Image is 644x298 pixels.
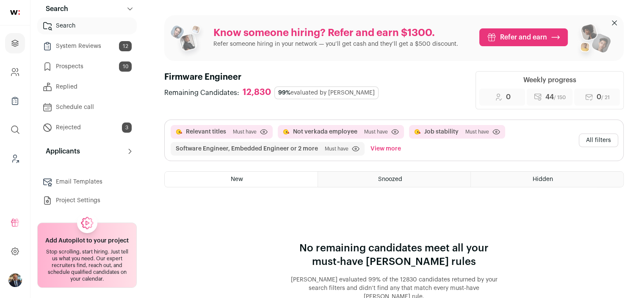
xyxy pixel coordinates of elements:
[243,87,271,98] div: 12,830
[176,145,318,153] button: Software Engineer, Embedded Engineer or 2 more
[479,28,568,46] a: Refer and earn
[575,20,612,61] img: referral_people_group_2-7c1ec42c15280f3369c0665c33c00ed472fd7f6af9dd0ec46c364f9a93ccf9a4.png
[233,128,257,135] span: Must have
[465,128,489,135] span: Must have
[231,176,243,182] span: New
[37,38,137,55] a: System Reviews12
[288,242,500,269] p: No remaining candidates meet all your must-have [PERSON_NAME] rules
[471,172,623,187] a: Hidden
[533,176,553,182] span: Hidden
[119,41,132,51] span: 12
[5,62,25,82] a: Company and ATS Settings
[554,95,566,100] span: / 150
[378,176,402,182] span: Snoozed
[5,148,25,169] a: Leads (Backoffice)
[597,92,610,102] span: 0
[41,4,68,14] p: Search
[213,26,458,40] p: Know someone hiring? Refer and earn $1300.
[8,273,22,287] button: Open dropdown
[369,142,403,156] button: View more
[37,78,137,95] a: Replied
[293,128,357,136] button: Not verkada employee
[186,128,226,136] button: Relevant titles
[37,17,137,34] a: Search
[364,128,388,135] span: Must have
[41,146,80,156] p: Applicants
[5,33,25,53] a: Projects
[37,99,137,116] a: Schedule call
[579,134,618,147] button: All filters
[318,172,470,187] a: Snoozed
[43,248,131,282] div: Stop scrolling, start hiring. Just tell us what you need. Our expert recruiters find, reach out, ...
[325,145,348,152] span: Must have
[37,223,137,288] a: Add Autopilot to your project Stop scrolling, start hiring. Just tell us what you need. Our exper...
[545,92,566,102] span: 44
[10,10,20,15] img: wellfound-shorthand-0d5821cbd27db2630d0214b213865d53afaa358527fdda9d0ea32b1df1b89c2c.svg
[37,119,137,136] a: Rejected3
[122,123,132,133] span: 3
[8,273,22,287] img: 18202275-medium_jpg
[523,75,576,85] div: Weekly progress
[278,90,290,96] span: 99%
[37,0,137,17] button: Search
[119,61,132,72] span: 10
[169,22,207,59] img: referral_people_group_1-3817b86375c0e7f77b15e9e1740954ef64e1f78137dd7e9f4ff27367cb2cd09a.png
[5,91,25,111] a: Company Lists
[601,95,610,100] span: / 21
[164,88,239,98] span: Remaining Candidates:
[37,143,137,160] button: Applicants
[274,86,379,99] div: evaluated by [PERSON_NAME]
[424,128,459,136] button: Job stability
[37,192,137,209] a: Project Settings
[213,40,458,48] p: Refer someone hiring in your network — you’ll get cash and they’ll get a $500 discount.
[45,237,129,245] h2: Add Autopilot to your project
[37,173,137,190] a: Email Templates
[37,58,137,75] a: Prospects10
[506,92,511,102] span: 0
[164,71,379,83] h1: Firmware Engineer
